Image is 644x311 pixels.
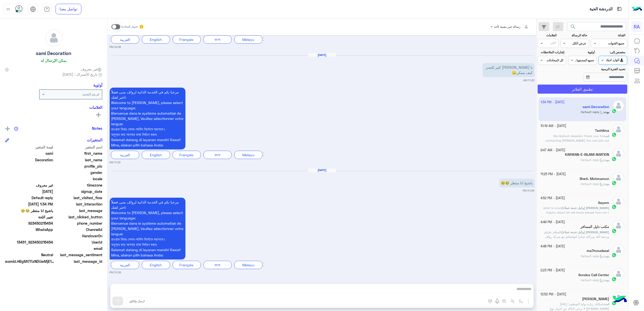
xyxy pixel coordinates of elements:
[544,230,609,243] span: السلام عليكم ورحمة الله وبركاته شكرا لتواصلكم مع شركة رواف منى لخدمات الحجاج كيف يمكنني مساعدتكم؟
[565,152,609,157] h5: KARWAN-E-ISLAMI AVIATION
[603,278,609,282] b: :
[613,244,624,255] img: defaultAdmin.png
[551,40,557,46] div: اختر
[5,176,53,182] span: null
[5,189,53,194] span: 2025-09-14T13:17:07.098Z
[580,225,609,229] h5: مكتب دليل المسافر
[54,176,103,182] span: locale
[631,21,642,32] div: RA
[541,292,566,297] small: [DATE] - 12:52 PM
[111,261,139,269] div: العربية
[5,201,53,207] span: 2025-10-01T10:34:26.41Z
[5,151,53,156] span: sami
[82,92,99,96] b: لم يتم التحديد
[613,268,624,279] img: defaultAdmin.png
[234,151,263,159] div: Melayu
[541,220,565,225] small: [DATE] - 4:49 PM
[173,151,201,159] div: Français
[611,291,629,308] img: hulul-logo.png
[54,189,103,194] span: signup_date
[541,244,565,249] small: [DATE] - 4:48 PM
[110,161,121,165] small: 11:32 AM
[5,233,53,239] span: null
[173,261,201,269] div: Français
[308,169,336,172] h6: [DATE]
[30,6,36,12] img: tab
[569,67,625,71] label: تحديد الفترة الزمنية
[581,158,603,162] span: Default reply
[54,246,103,251] span: email
[54,201,103,207] span: last_interaction
[45,29,62,46] img: defaultAdmin.png
[308,53,336,57] h6: [DATE]
[605,302,609,306] span: انت
[93,83,102,87] h6: أولوية
[616,6,623,12] img: tab
[581,182,603,186] span: Default reply
[612,132,617,137] img: WhatsApp
[612,180,617,186] img: WhatsApp
[203,151,232,159] div: বাংলা
[604,278,609,282] span: بوت
[541,196,565,201] small: [DATE] - 4:52 PM
[538,50,564,55] label: إشارات الملاحظات
[5,126,10,131] img: add
[5,208,53,213] span: یاشیخ انا منتظر 🥹🥹
[612,204,617,210] img: WhatsApp
[613,196,624,207] img: defaultAdmin.png
[613,172,624,183] img: defaultAdmin.png
[110,45,121,49] small: 02:36 PM
[494,25,521,29] span: رسالة غير معينة لأحد
[538,33,557,38] label: العلامات
[54,151,103,156] span: first_name
[54,170,103,175] span: gender
[598,201,609,205] h5: Sayem
[541,172,566,177] small: [DATE] - 11:25 PM
[569,50,595,55] label: أولوية
[578,273,609,277] h5: Sondos Call Center
[54,227,103,232] span: ChannelId
[5,240,53,245] span: 13451_923450215454
[5,252,53,257] span: 0
[562,206,609,210] span: [PERSON_NAME] (وكيل خدمة عملاء)
[142,151,170,159] div: English
[604,302,609,306] b: :
[54,252,103,257] span: last_message_sentiment
[483,63,535,77] p: 30/9/2025, 11:32 AM
[5,144,53,150] span: قيمة المتغير
[234,35,263,44] div: Melayu
[541,268,565,273] small: [DATE] - 2:23 PM
[603,254,609,258] b: :
[612,277,617,282] img: WhatsApp
[5,227,53,232] span: 2
[604,182,609,186] span: بوت
[582,297,609,301] h5: محمد
[613,220,624,231] img: defaultAdmin.png
[5,259,56,264] span: wamid.HBgMOTIzNDUwMjE1NDU0FQIAEhggQTU5Mzk4Nzk3RENFQ0Y5QzZFQjE2Qzk4MUQzRTU4QzAA
[127,297,148,305] button: ارسل واغلق
[5,214,53,220] span: تغيير اللغة
[87,138,102,142] h6: المتغيرات
[54,195,103,200] span: last_visited_flow
[581,254,603,258] span: Default reply
[580,177,609,181] h5: Sheti. Mohmamon
[5,195,53,200] span: Default reply
[538,85,627,94] button: تطبيق الفلاتر
[5,170,53,175] span: null
[5,105,102,110] h6: العلامات
[542,134,609,151] span: Wa Alaikum Assalam Thank you for contacting Rawaf Mina You can join our official WhatsApp group t...
[541,124,566,128] small: [DATE] - 10:19 AM
[142,35,170,44] div: English
[54,221,103,226] span: phone_number
[5,246,53,251] span: null
[632,4,642,14] img: Logo
[81,66,102,72] span: غير معروف
[599,50,625,55] label: مخصص إلى:
[36,50,71,56] h5: sami Decoration
[604,254,609,258] span: بوت
[570,24,576,30] span: search
[54,214,103,220] span: last_clicked_button
[121,25,138,29] small: تحويل المحادثة
[5,221,53,226] span: 923450215454
[604,158,609,162] span: بوت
